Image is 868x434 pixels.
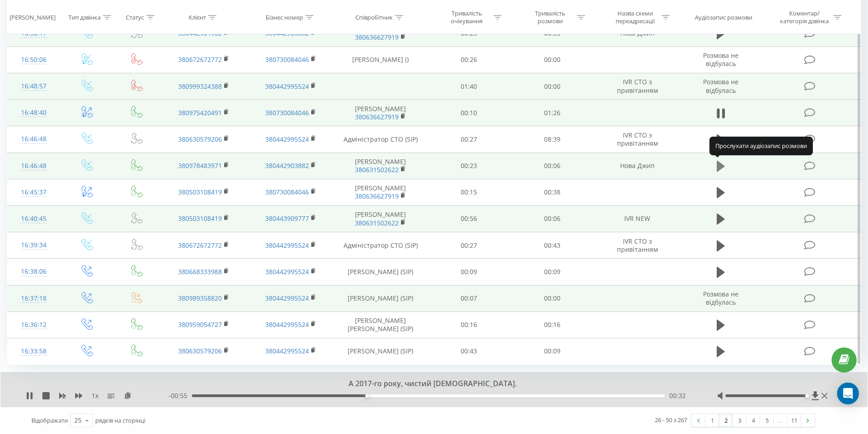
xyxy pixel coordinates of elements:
[178,241,222,250] a: 380672672772
[611,10,659,25] div: Назва схеми переадресації
[805,394,809,398] div: Accessibility label
[16,130,51,148] div: 16:46:48
[16,290,51,307] div: 16:37:18
[703,51,739,68] span: Розмова не відбулась
[334,205,427,232] td: [PERSON_NAME]
[265,55,309,64] a: 380730084046
[427,153,511,179] td: 00:23
[265,108,309,117] a: 380730084046
[427,179,511,205] td: 00:15
[265,214,309,223] a: 380443909777
[511,232,594,259] td: 00:43
[265,188,309,196] a: 380730084046
[594,205,680,232] td: IVR NEW
[655,415,687,424] div: 26 - 50 з 267
[74,416,82,425] div: 25
[178,82,222,91] a: 380999324388
[189,13,206,21] div: Клієнт
[774,414,787,427] div: …
[746,414,760,427] a: 4
[594,73,680,100] td: IVR СТО з привітанням
[760,414,774,427] a: 5
[511,100,594,126] td: 01:26
[178,55,222,64] a: 380672672772
[16,104,51,122] div: 16:48:40
[178,267,222,276] a: 380668333988
[511,205,594,232] td: 00:06
[705,414,719,427] a: 1
[427,46,511,73] td: 00:26
[178,135,222,143] a: 380630579206
[427,232,511,259] td: 00:27
[427,311,511,338] td: 00:16
[178,320,222,329] a: 380959054727
[265,82,309,91] a: 380442995524
[334,259,427,285] td: [PERSON_NAME] (SIP)
[334,285,427,311] td: [PERSON_NAME] (SIP)
[427,285,511,311] td: 00:07
[16,316,51,334] div: 16:36:12
[778,10,831,25] div: Коментар/категорія дзвінка
[265,241,309,250] a: 380442995524
[787,414,801,427] a: 11
[334,126,427,153] td: Адміністратор СТО (SIP)
[169,391,192,400] span: - 00:55
[178,161,222,170] a: 380978483971
[511,179,594,205] td: 00:38
[695,13,752,21] div: Аудіозапис розмови
[16,157,51,175] div: 16:46:48
[511,338,594,364] td: 00:09
[106,379,749,389] div: А 2017-го року, чистий [DEMOGRAPHIC_DATA].
[334,100,427,126] td: [PERSON_NAME]
[719,414,733,427] a: 2
[266,13,303,21] div: Бізнес номер
[703,290,739,306] span: Розмова не відбулась
[355,112,399,121] a: 380636627919
[733,414,746,427] a: 3
[355,165,399,174] a: 380631502622
[334,153,427,179] td: [PERSON_NAME]
[594,126,680,153] td: IVR СТО з привітанням
[178,294,222,302] a: 380989358820
[703,77,739,94] span: Розмова не відбулась
[669,391,686,400] span: 00:32
[334,46,427,73] td: [PERSON_NAME] ()
[178,347,222,355] a: 380630579206
[355,33,399,41] a: 380636627919
[265,161,309,170] a: 380442903882
[511,311,594,338] td: 00:16
[355,192,399,200] a: 380636627919
[709,137,813,155] div: Прослухати аудіозапис розмови
[365,394,369,398] div: Accessibility label
[334,338,427,364] td: [PERSON_NAME] (SIP)
[16,236,51,254] div: 16:39:34
[16,342,51,360] div: 16:33:58
[31,416,68,424] span: Відображати
[427,100,511,126] td: 00:10
[16,77,51,95] div: 16:48:57
[511,153,594,179] td: 00:06
[178,188,222,196] a: 380503108419
[511,259,594,285] td: 00:09
[334,179,427,205] td: [PERSON_NAME]
[511,126,594,153] td: 08:39
[511,46,594,73] td: 00:00
[427,126,511,153] td: 00:27
[511,285,594,311] td: 00:00
[265,294,309,302] a: 380442995524
[92,391,98,400] span: 1 x
[837,383,859,404] div: Open Intercom Messenger
[355,219,399,227] a: 380631502622
[355,13,393,21] div: Співробітник
[427,338,511,364] td: 00:43
[16,184,51,201] div: 16:45:37
[178,214,222,223] a: 380503108419
[126,13,144,21] div: Статус
[511,73,594,100] td: 00:00
[265,135,309,143] a: 380442995524
[16,210,51,228] div: 16:40:45
[427,259,511,285] td: 00:09
[334,311,427,338] td: [PERSON_NAME] [PERSON_NAME] (SIP)
[427,73,511,100] td: 01:40
[265,347,309,355] a: 380442995524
